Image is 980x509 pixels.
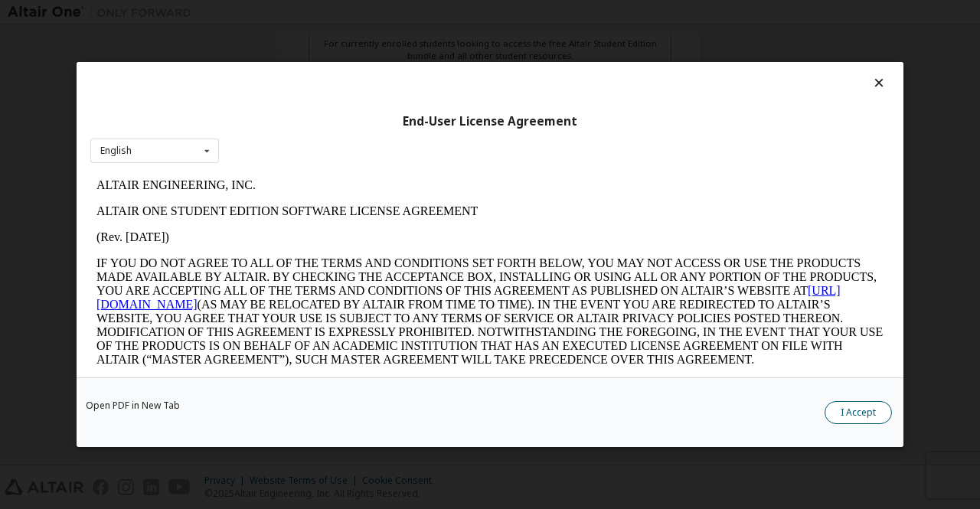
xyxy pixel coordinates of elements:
button: I Accept [825,401,892,424]
a: Open PDF in New Tab [86,401,180,410]
div: End-User License Agreement [90,114,890,129]
div: English [100,146,132,155]
p: This Altair One Student Edition Software License Agreement (“Agreement”) is between Altair Engine... [6,207,793,262]
p: ALTAIR ONE STUDENT EDITION SOFTWARE LICENSE AGREEMENT [6,32,793,46]
p: IF YOU DO NOT AGREE TO ALL OF THE TERMS AND CONDITIONS SET FORTH BELOW, YOU MAY NOT ACCESS OR USE... [6,84,793,194]
p: ALTAIR ENGINEERING, INC. [6,6,793,20]
p: (Rev. [DATE]) [6,58,793,72]
a: [URL][DOMAIN_NAME] [6,112,750,139]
